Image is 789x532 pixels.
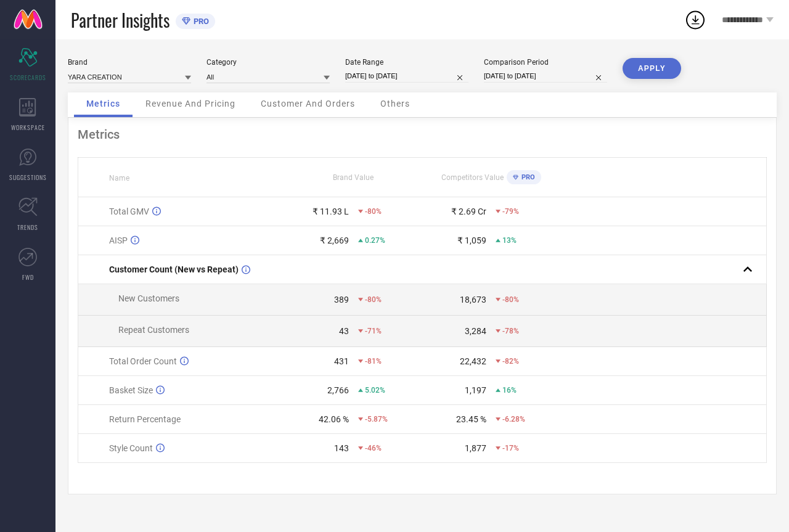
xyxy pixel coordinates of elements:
div: Comparison Period [484,58,607,67]
div: Open download list [684,9,706,31]
span: Total GMV [109,207,149,216]
span: AISP [109,235,128,245]
span: Brand Value [333,173,374,182]
span: Total Order Count [109,356,177,366]
span: -78% [502,327,519,335]
div: 1,197 [465,385,486,395]
span: Return Percentage [109,414,181,424]
div: ₹ 2,669 [320,235,349,245]
span: 0.27% [365,236,385,245]
span: Style Count [109,443,153,453]
span: SCORECARDS [10,73,46,82]
span: -80% [502,295,519,304]
span: -80% [365,207,382,216]
span: Competitors Value [441,173,504,182]
input: Select date range [345,70,468,83]
span: Metrics [86,99,120,108]
span: Others [380,99,410,108]
span: PRO [190,17,209,26]
span: Customer Count (New vs Repeat) [109,264,239,274]
input: Select comparison period [484,70,607,83]
span: -6.28% [502,415,525,424]
div: ₹ 11.93 L [313,207,349,216]
div: 22,432 [460,356,486,366]
span: 13% [502,236,517,245]
span: -46% [365,444,382,452]
div: 23.45 % [456,414,486,424]
div: 1,877 [465,443,486,453]
span: TRENDS [17,223,38,232]
div: Date Range [345,58,468,67]
div: Brand [68,58,191,67]
div: Metrics [78,127,767,142]
span: Repeat Customers [118,325,189,335]
span: WORKSPACE [11,123,45,132]
span: FWD [22,272,34,282]
div: 143 [334,443,349,453]
button: APPLY [623,58,681,79]
div: 3,284 [465,326,486,336]
span: Partner Insights [71,7,170,33]
span: Basket Size [109,385,153,395]
div: 389 [334,295,349,305]
span: -80% [365,295,382,304]
span: 5.02% [365,386,385,395]
span: SUGGESTIONS [9,173,47,182]
div: ₹ 2.69 Cr [451,207,486,216]
div: 18,673 [460,295,486,305]
div: ₹ 1,059 [457,235,486,245]
div: Category [206,58,330,67]
span: PRO [518,173,535,181]
span: Revenue And Pricing [145,99,235,108]
div: 431 [334,356,349,366]
span: -79% [502,207,519,216]
span: Customer And Orders [261,99,355,108]
div: 2,766 [327,385,349,395]
span: -81% [365,357,382,366]
div: 42.06 % [319,414,349,424]
span: -5.87% [365,415,388,424]
div: 43 [339,326,349,336]
span: New Customers [118,293,179,303]
span: 16% [502,386,517,395]
span: Name [109,174,129,182]
span: -82% [502,357,519,366]
span: -71% [365,327,382,335]
span: -17% [502,444,519,452]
